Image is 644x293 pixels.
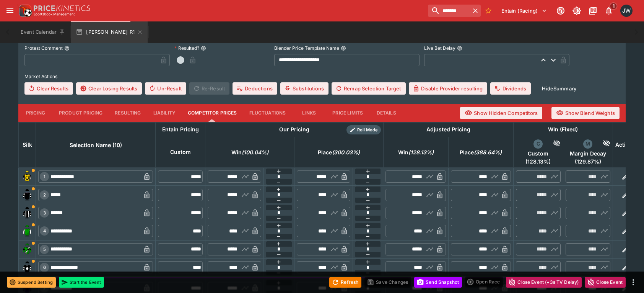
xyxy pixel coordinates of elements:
[182,104,243,122] button: Competitor Prices
[513,122,613,137] th: Win (Fixed)
[145,82,186,95] button: Un-Result
[428,5,470,17] input: search
[516,158,561,165] span: ( 128.13 %)
[383,122,513,137] th: Adjusted Pricing
[292,104,326,122] button: Links
[329,277,361,288] button: Refresh
[223,148,277,157] span: Win(100.04%)
[18,104,53,122] button: Pricing
[34,5,90,11] img: PriceKinetics
[354,127,381,133] span: Roll Mode
[3,4,17,18] button: open drawer
[156,137,205,167] th: Custom
[21,170,33,183] img: runner 1
[201,46,206,51] button: Resulted?
[497,5,551,17] button: Select Tenant
[24,71,620,82] label: Market Actions
[109,104,147,122] button: Resulting
[482,5,494,17] button: No Bookmarks
[64,46,70,51] button: Protest Comment
[586,4,600,18] button: Documentation
[156,122,205,137] th: Entain Pricing
[21,189,33,201] img: runner 2
[174,45,199,51] p: Resulted?
[618,2,635,19] button: Jayden Wyke
[274,45,339,51] p: Blender Price Template Name
[390,148,442,157] span: Win(128.13%)
[42,228,47,234] span: 4
[233,82,277,95] button: Deductions
[21,207,33,219] img: runner 3
[17,3,32,18] img: PriceKinetics Logo
[566,150,610,157] span: Margin Decay
[602,4,616,18] button: Notifications
[243,104,292,122] button: Fluctuations
[42,247,47,252] span: 5
[16,21,70,43] button: Event Calendar
[21,225,33,237] img: runner 4
[42,265,47,270] span: 6
[465,277,503,287] div: split button
[474,148,502,157] em: ( 388.64 %)
[585,277,626,288] button: Close Event
[543,139,561,149] div: Hide Competitor
[424,45,455,51] p: Live Bet Delay
[280,82,329,95] button: Substitutions
[59,277,104,288] button: Start the Event
[409,82,487,95] button: Disable Provider resulting
[189,82,229,95] span: Re-Result
[583,139,592,149] div: margin_decay
[24,82,73,95] button: Clear Results
[516,150,561,157] span: Custom
[19,122,36,167] th: Silk
[610,2,618,10] span: 1
[34,13,75,16] img: Sportsbook Management
[242,148,268,157] em: ( 100.04 %)
[620,5,633,17] div: Jayden Wyke
[451,148,510,157] span: Place(388.64%)
[332,82,406,95] button: Remap Selection Target
[613,122,638,167] th: Actions
[61,141,130,150] span: Selection Name (10)
[42,174,47,179] span: 1
[457,46,462,51] button: Live Bet Delay
[533,139,543,149] div: custom
[21,261,33,273] img: runner 6
[24,45,63,51] p: Protest Comment
[332,148,360,157] em: ( 300.03 %)
[42,210,47,216] span: 3
[346,125,381,134] div: Show/hide Price Roll mode configuration.
[537,82,581,95] button: HideSummary
[592,139,610,149] div: Hide Competitor
[566,158,610,165] span: ( 129.87 %)
[309,148,368,157] span: Place(300.03%)
[506,277,582,288] button: Close Event (+3s TV Delay)
[71,21,148,43] button: [PERSON_NAME] R1
[7,277,56,288] button: Suspend Betting
[408,148,434,157] em: ( 128.13 %)
[369,104,403,122] button: Details
[554,4,568,18] button: Connected to PK
[42,192,47,198] span: 2
[460,107,542,119] button: Show Hidden Competitors
[21,243,33,255] img: runner 5
[76,82,142,95] button: Clear Losing Results
[570,4,584,18] button: Toggle light/dark mode
[551,107,620,119] button: Show Blend Weights
[490,82,531,95] button: Dividends
[341,46,346,51] button: Blender Price Template Name
[414,277,462,288] button: Send Snapshot
[276,125,312,134] div: Our Pricing
[53,104,109,122] button: Product Pricing
[147,104,182,122] button: Liability
[629,278,638,287] button: more
[326,104,369,122] button: Price Limits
